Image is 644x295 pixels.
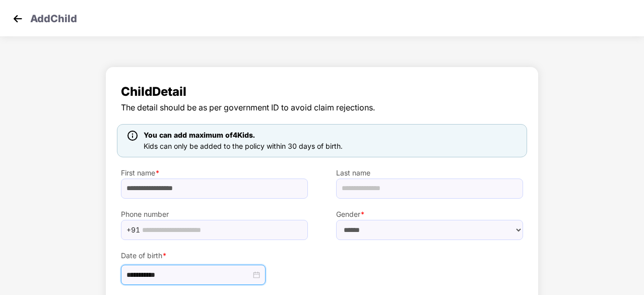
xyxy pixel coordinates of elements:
[121,167,308,179] label: First name
[336,167,523,179] label: Last name
[144,142,343,150] span: Kids can only be added to the policy within 30 days of birth.
[336,209,523,220] label: Gender
[121,82,523,101] span: Child Detail
[121,250,308,261] label: Date of birth
[127,131,138,141] img: icon
[30,11,77,23] p: Add Child
[126,222,140,238] span: +91
[10,11,25,26] img: svg+xml;base64,PHN2ZyB4bWxucz0iaHR0cDovL3d3dy53My5vcmcvMjAwMC9zdmciIHdpZHRoPSIzMCIgaGVpZ2h0PSIzMC...
[121,101,523,114] span: The detail should be as per government ID to avoid claim rejections.
[121,209,308,220] label: Phone number
[144,131,255,139] span: You can add maximum of 4 Kids.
